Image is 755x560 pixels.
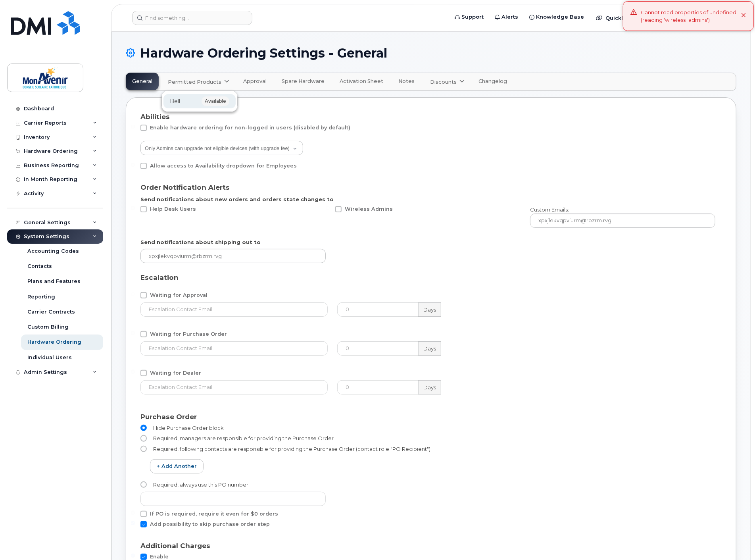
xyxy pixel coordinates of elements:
input: Waiting for Dealer [131,370,135,374]
label: Days [418,302,441,317]
span: Waiting for Purchase Order [150,331,227,337]
div: Bellavailable [163,94,236,108]
input: xpxjlekvqpviurm@rbzrm.rvg [140,249,326,263]
span: Permitted Products [168,78,221,86]
input: Escalation Contact Email [140,302,328,317]
span: Add possibility to skip purchase order step [150,521,270,527]
span: Notes [398,78,415,85]
span: Waiting for Approval [150,292,207,298]
input: Enable [131,554,135,558]
input: Escalation Contact Email [140,341,328,356]
span: available [202,96,229,106]
span: Required, always use this PO number: [150,481,250,488]
span: Required, following contacts are responsible for providing the Purchase Order (contact role "PO R... [150,446,432,452]
a: Spare Hardware [276,73,330,90]
span: Bell [170,97,180,106]
button: + Add another [150,459,204,473]
span: Approval [243,78,267,85]
span: Waiting for Dealer [150,370,201,376]
a: Notes [392,73,421,90]
a: Permitted Products [161,73,234,90]
div: Purchase Order [140,412,722,421]
div: Abilities [140,112,722,121]
input: Help Desk Users [131,206,135,210]
span: Help Desk Users [150,206,196,212]
span: Required, managers are responsible for providing the Purchase Order [150,435,334,441]
input: Required, managers are responsible for providing the Purchase Order [140,435,147,441]
input: Waiting for Approval [131,292,135,296]
span: If PO is required, require it even for $0 orders [150,511,278,517]
label: Send notifications about shipping out to [140,239,261,246]
input: Add possibility to skip purchase order step [131,521,135,525]
span: Custom Emails: [530,206,569,213]
input: Hide Purchase Order block [140,425,147,431]
input: Waiting for Purchase Order [131,331,135,335]
span: + Add another [157,462,197,470]
div: Order Notification Alerts [140,183,722,192]
div: Additional Charges [140,541,722,550]
span: Wireless Admins [345,206,393,212]
input: If PO is required, require it even for $0 orders [131,511,135,515]
a: Changelog [473,73,513,90]
a: Approval [237,73,273,90]
label: Days [418,341,441,356]
h1: Hardware Ordering Settings - General [126,46,736,60]
span: Changelog [478,78,507,85]
input: Escalation Contact Email [140,380,328,395]
span: Activation Sheet [340,78,383,85]
a: Activation Sheet [334,73,389,90]
input: Allow access to Availability dropdown for Employees [131,163,135,167]
input: Enable hardware ordering for non-logged in users (disabled by default) [131,125,135,129]
label: Send notifications about new orders and orders state changes to [140,196,334,203]
span: Spare Hardware [282,78,325,85]
label: Days [418,380,441,395]
span: Allow access to Availability dropdown for Employees [150,163,297,169]
input: Required, following contacts are responsible for providing the Purchase Order (contact role "PO R... [140,446,147,452]
div: Cannot read properties of undefined (reading 'wireless_admins') [641,9,741,23]
span: Hide Purchase Order block [150,425,224,431]
input: xpxjlekvqpviurm@rbzrm.rvg [530,214,715,228]
span: Discounts [430,78,457,86]
div: Escalation [140,273,722,282]
a: General [126,73,158,90]
a: Discounts [424,73,469,90]
input: Required, always use this PO number: [140,481,147,488]
span: Enable [150,554,169,560]
input: Wireless Admins [326,206,330,210]
span: Enable hardware ordering for non-logged in users (disabled by default) [150,125,350,131]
